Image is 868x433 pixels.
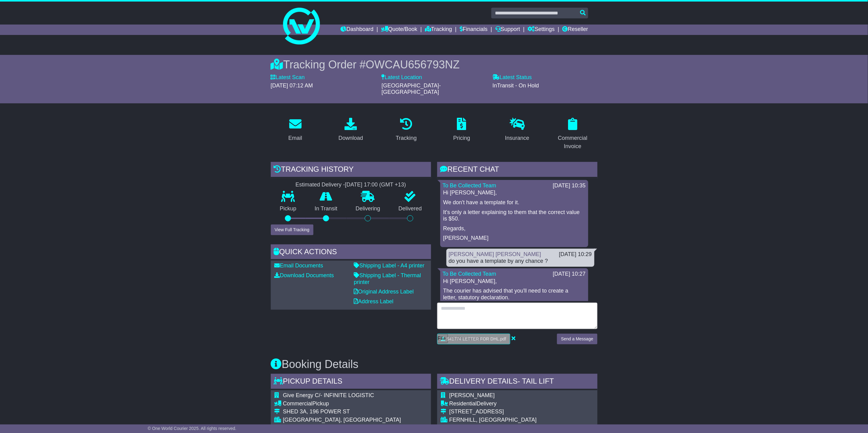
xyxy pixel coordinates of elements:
a: Reseller [562,25,588,35]
a: Settings [528,25,555,35]
a: Download [334,116,367,144]
a: Support [495,25,520,35]
a: To Be Collected Team [443,271,496,277]
span: Commercial [283,400,313,407]
div: Tracking [396,134,417,142]
span: - Tail Lift [518,377,554,385]
div: Pickup [283,400,401,407]
div: [DATE] 10:29 [559,251,592,258]
div: Delivery Details [437,374,597,390]
a: Tracking [392,116,421,144]
div: [DATE] 17:00 (GMT +13) [345,182,406,188]
a: Insurance [501,116,533,144]
span: InTransit - On Hold [492,82,539,89]
span: Residential [450,400,477,407]
div: SHED 3A, 196 POWER ST [283,408,401,415]
a: Financials [460,25,488,35]
a: Address Label [354,298,394,305]
div: Delivery [450,400,589,407]
div: [DATE] 10:27 [553,271,586,278]
p: [PERSON_NAME] [443,235,585,242]
p: We don't have a template for it. [443,199,585,206]
a: Email Documents [274,262,323,269]
div: RECENT CHAT [437,162,597,178]
span: OWCAU656793NZ [366,58,460,71]
span: © One World Courier 2025. All rights reserved. [148,426,236,431]
a: Shipping Label - A4 printer [354,262,425,269]
div: Pricing [453,134,470,142]
div: Download [338,134,363,142]
p: Hi [PERSON_NAME], [443,278,585,285]
p: Hi [PERSON_NAME], [443,190,585,196]
p: Delivered [389,205,431,212]
div: Insurance [505,134,529,142]
div: Email [288,134,302,142]
p: In Transit [306,205,347,212]
a: Shipping Label - Thermal printer [354,272,421,285]
a: Dashboard [341,25,374,35]
h3: Booking Details [271,358,597,370]
span: [GEOGRAPHIC_DATA]-[GEOGRAPHIC_DATA] [382,82,441,95]
p: Pickup [271,205,306,212]
span: Give Energy C/- INFINITE LOGISTIC [283,392,374,398]
div: Tracking Order # [271,58,597,71]
div: [GEOGRAPHIC_DATA], [GEOGRAPHIC_DATA] [283,417,401,423]
p: It's only a letter explaining to them that the correct value is $50. [443,209,585,222]
a: Pricing [449,116,474,144]
a: Original Address Label [354,289,414,295]
div: Tracking history [271,162,431,178]
button: View Full Tracking [271,224,313,235]
a: Tracking [425,25,452,35]
p: Delivering [347,205,390,212]
button: Send a Message [557,334,597,344]
label: Latest Location [382,74,422,81]
a: Email [284,116,306,144]
span: [PERSON_NAME] [450,392,495,398]
a: Download Documents [274,272,334,278]
span: [DATE] 07:12 AM [271,82,313,89]
div: Quick Actions [271,244,431,261]
a: [PERSON_NAME] [PERSON_NAME] [449,251,541,257]
div: Pickup Details [271,374,431,390]
div: FERNHILL, [GEOGRAPHIC_DATA] [450,417,589,423]
div: Estimated Delivery - [271,182,431,188]
label: Latest Scan [271,74,305,81]
p: The courier has advised that you'll need to create a letter, statutory declaration. [443,288,585,301]
div: do you have a template by any chance ? [449,258,592,265]
div: Commercial Invoice [552,134,594,151]
a: Commercial Invoice [548,116,597,153]
label: Latest Status [492,74,532,81]
a: Quote/Book [381,25,417,35]
a: To Be Collected Team [443,182,496,189]
p: Regards, [443,225,585,232]
div: [DATE] 10:35 [553,182,586,189]
div: [STREET_ADDRESS] [450,408,589,415]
